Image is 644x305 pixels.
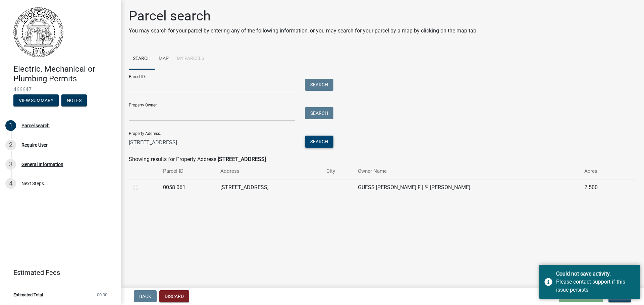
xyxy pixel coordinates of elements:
span: Back [139,294,151,299]
div: General Information [21,162,63,167]
wm-modal-confirm: Notes [61,98,87,103]
button: Search [305,107,333,119]
td: 0058 061 [159,179,216,196]
button: Discard [159,290,189,302]
div: 4 [5,178,16,189]
th: Acres [580,163,621,179]
div: Showing results for Property Address: [129,155,636,163]
div: Parcel search [21,123,50,128]
span: Estimated Total [13,293,43,297]
img: Cook County, Georgia [13,7,63,57]
a: Map [155,48,173,70]
div: Please contact support if this issue persists. [556,278,635,294]
span: $0.00 [97,293,107,297]
wm-modal-confirm: Summary [13,98,59,103]
div: 2 [5,140,16,150]
strong: [STREET_ADDRESS] [218,156,266,162]
div: 1 [5,120,16,131]
button: Back [134,290,157,302]
a: Estimated Fees [5,266,110,279]
a: Search [129,48,155,70]
th: Owner Name [354,163,580,179]
button: Search [305,79,333,91]
td: 2.500 [580,179,621,196]
p: You may search for your parcel by entering any of the following information, or you may search fo... [129,27,478,35]
h1: Parcel search [129,8,478,24]
th: Address [216,163,322,179]
div: 3 [5,159,16,170]
div: Require User [21,143,48,147]
h4: Electric, Mechanical or Plumbing Permits [13,64,115,84]
th: City [322,163,354,179]
th: Parcel ID [159,163,216,179]
td: GUESS [PERSON_NAME] F | % [PERSON_NAME] [354,179,580,196]
div: Could not save activity. [556,270,635,278]
button: View Summary [13,94,59,106]
button: Search [305,136,333,148]
td: [STREET_ADDRESS] [216,179,322,196]
button: Notes [61,94,87,106]
span: 466647 [13,86,107,93]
